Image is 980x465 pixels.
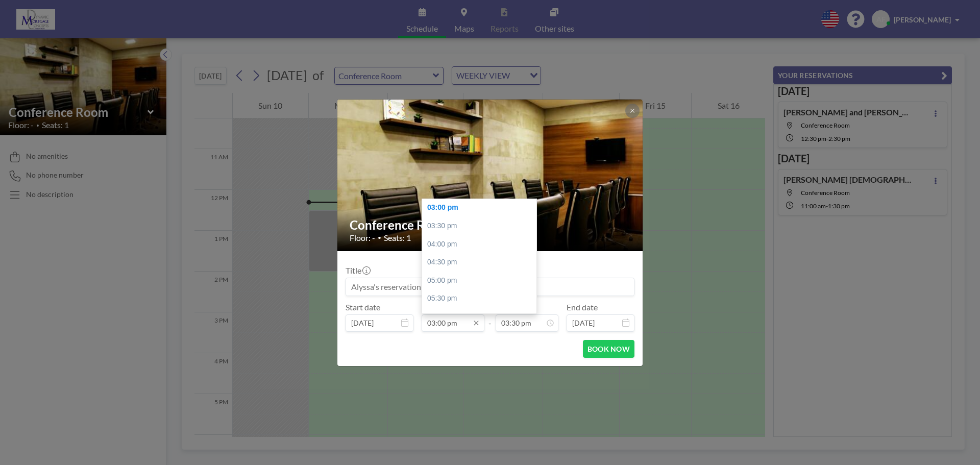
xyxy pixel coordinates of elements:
[346,278,634,296] input: Alyssa's reservation
[337,73,644,277] img: 537.jpg
[488,306,492,328] span: -
[384,233,411,243] span: Seats: 1
[346,265,370,276] label: Title
[422,217,542,235] div: 03:30 pm
[346,302,380,312] label: Start date
[350,233,375,243] span: Floor: -
[350,217,631,233] h2: Conference Room
[422,289,542,308] div: 05:30 pm
[378,234,381,241] span: •
[422,253,542,272] div: 04:30 pm
[422,199,542,217] div: 03:00 pm
[583,340,634,358] button: BOOK NOW
[422,235,542,254] div: 04:00 pm
[422,272,542,290] div: 05:00 pm
[567,302,598,312] label: End date
[422,308,542,326] div: 06:00 pm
